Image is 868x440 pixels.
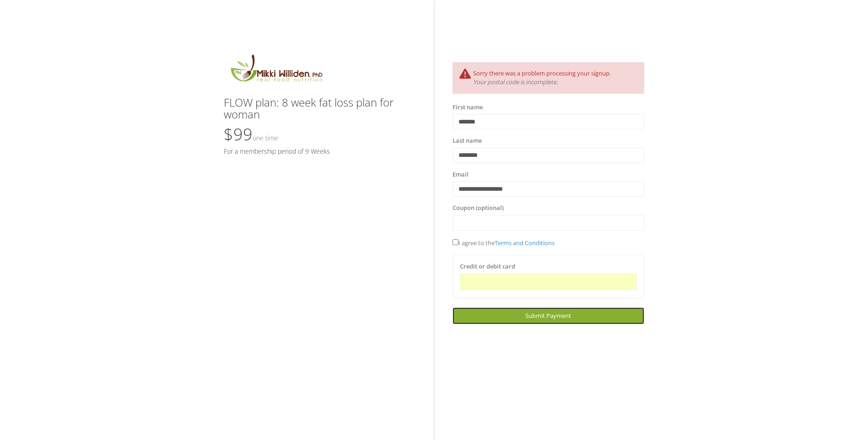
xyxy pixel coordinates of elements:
label: Last name [453,136,482,145]
label: Coupon (optional) [453,204,504,213]
label: Credit or debit card [460,262,515,271]
iframe: Secure card payment input frame [466,278,631,285]
a: Terms and Conditions [495,239,555,247]
span: $99 [224,123,278,145]
span: Sorry there was a problem processing your signup. [473,69,611,77]
span: I agree to the [453,239,555,247]
i: Your postal code is incomplete. [473,78,558,86]
label: Email [453,170,469,179]
h3: FLOW plan: 8 week fat loss plan for woman [224,97,415,121]
a: Submit Payment [453,307,644,324]
h5: For a membership period of 9 Weeks [224,148,415,155]
img: MikkiLogoMain.png [224,53,328,87]
small: One time [253,134,278,142]
span: Submit Payment [525,311,571,320]
label: First name [453,103,483,112]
